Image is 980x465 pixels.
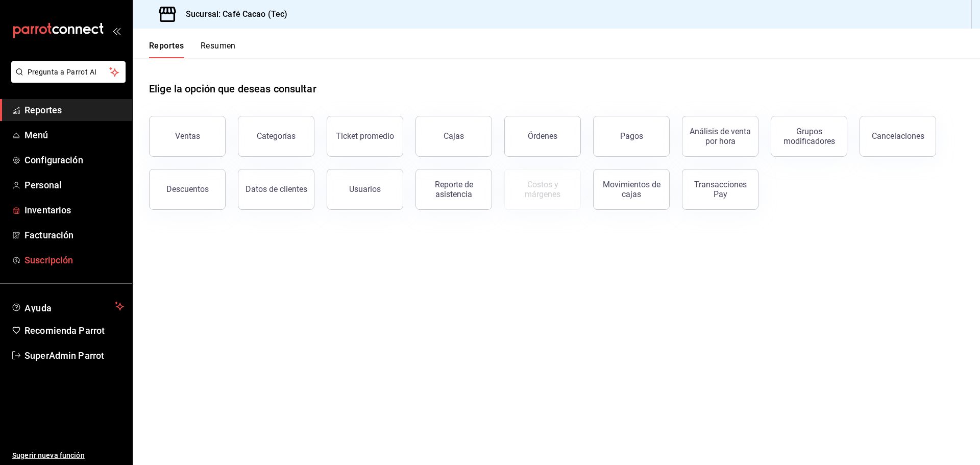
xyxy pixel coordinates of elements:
button: Reporte de asistencia [415,169,492,210]
div: Ticket promedio [336,131,394,141]
button: Reportes [149,41,184,58]
button: Ventas [149,116,226,157]
button: Pregunta a Parrot AI [11,61,126,83]
div: Descuentos [166,184,209,194]
span: Pregunta a Parrot AI [28,67,110,78]
span: Inventarios [24,203,124,217]
button: Contrata inventarios para ver este reporte [504,169,581,210]
button: Categorías [238,116,314,157]
span: Reportes [24,103,124,117]
button: open_drawer_menu [112,27,120,35]
span: Personal [24,178,124,192]
a: Pregunta a Parrot AI [7,74,126,85]
div: Costos y márgenes [511,180,574,199]
div: Reporte de asistencia [422,180,485,199]
button: Movimientos de cajas [593,169,670,210]
span: Sugerir nueva función [12,450,124,461]
div: Grupos modificadores [777,127,841,146]
span: Facturación [24,228,124,242]
span: Configuración [24,153,124,167]
span: Suscripción [24,253,124,267]
span: SuperAdmin Parrot [24,349,124,362]
button: Órdenes [504,116,581,157]
button: Grupos modificadores [771,116,847,157]
div: Transacciones Pay [689,180,752,199]
div: Cajas [444,131,464,141]
button: Descuentos [149,169,226,210]
div: Usuarios [349,184,381,194]
div: navigation tabs [149,41,236,58]
button: Análisis de venta por hora [682,116,758,157]
h1: Elige la opción que deseas consultar [149,81,316,96]
div: Datos de clientes [246,184,307,194]
span: Ayuda [24,300,111,312]
div: Movimientos de cajas [600,180,663,199]
button: Transacciones Pay [682,169,758,210]
div: Ventas [175,131,200,141]
div: Pagos [620,131,643,141]
button: Resumen [201,41,236,58]
button: Usuarios [327,169,403,210]
h3: Sucursal: Café Cacao (Tec) [178,8,287,20]
button: Ticket promedio [327,116,403,157]
div: Categorías [257,131,296,141]
span: Menú [24,128,124,142]
div: Análisis de venta por hora [689,127,752,146]
span: Recomienda Parrot [24,324,124,337]
button: Cancelaciones [860,116,936,157]
button: Datos de clientes [238,169,314,210]
button: Cajas [415,116,492,157]
div: Órdenes [528,131,557,141]
div: Cancelaciones [872,131,924,141]
button: Pagos [593,116,670,157]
